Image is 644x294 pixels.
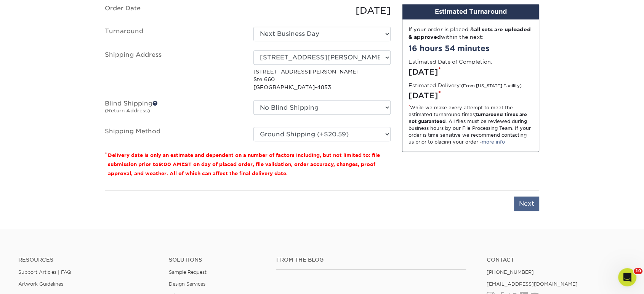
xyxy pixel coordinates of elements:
[487,269,534,275] a: [PHONE_NUMBER]
[169,269,207,275] a: Sample Request
[409,104,533,145] div: While we make every attempt to meet the estimated turnaround times; . All files must be reviewed ...
[618,268,636,286] iframe: Intercom live chat
[634,268,642,274] span: 10
[409,81,522,89] label: Estimated Delivery:
[482,139,505,145] a: more info
[105,108,150,113] small: (Return Address)
[402,4,539,19] div: Estimated Turnaround
[409,66,533,78] div: [DATE]
[514,197,539,211] input: Next
[99,27,248,41] label: Turnaround
[487,281,578,287] a: [EMAIL_ADDRESS][DOMAIN_NAME]
[99,127,248,141] label: Shipping Method
[409,26,533,41] div: If your order is placed & within the next:
[248,4,396,18] div: [DATE]
[108,152,380,176] small: Delivery date is only an estimate and dependent on a number of factors including, but not limited...
[99,50,248,91] label: Shipping Address
[409,90,533,101] div: [DATE]
[99,100,248,118] label: Blind Shipping
[18,257,157,263] h4: Resources
[253,68,391,91] p: [STREET_ADDRESS][PERSON_NAME] Ste 660 [GEOGRAPHIC_DATA]-4853
[409,112,527,124] strong: turnaround times are not guaranteed
[487,257,626,263] a: Contact
[169,257,265,263] h4: Solutions
[159,161,181,167] span: 9:00 AM
[169,281,205,287] a: Design Services
[461,83,522,88] small: (From [US_STATE] Facility)
[409,43,533,54] div: 16 hours 54 minutes
[276,257,466,263] h4: From the Blog
[409,58,492,66] label: Estimated Date of Completion:
[99,4,248,18] label: Order Date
